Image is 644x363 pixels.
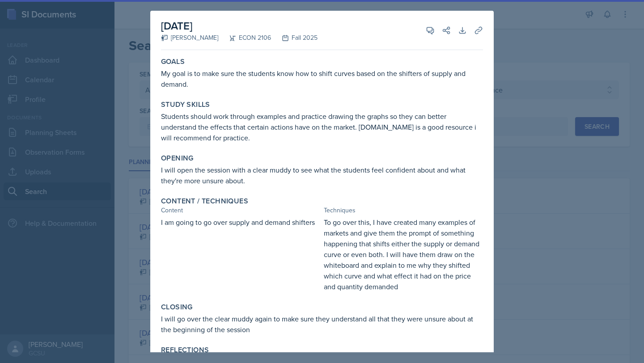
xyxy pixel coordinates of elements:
[161,217,320,228] p: I am going to go over supply and demand shifters
[161,57,185,66] label: Goals
[218,33,271,42] div: ECON 2106
[161,18,318,34] h2: [DATE]
[161,303,193,312] label: Closing
[324,217,483,292] p: To go over this, I have created many examples of markets and give them the prompt of something ha...
[161,206,320,215] div: Content
[161,313,483,335] p: I will go over the clear muddy again to make sure they understand all that they were unsure about...
[324,206,483,215] div: Techniques
[161,33,218,42] div: [PERSON_NAME]
[161,165,483,186] p: I will open the session with a clear muddy to see what the students feel confident about and what...
[271,33,318,42] div: Fall 2025
[161,154,194,163] label: Opening
[161,111,483,143] p: Students should work through examples and practice drawing the graphs so they can better understa...
[161,197,248,206] label: Content / Techniques
[161,100,210,109] label: Study Skills
[161,346,209,355] label: Reflections
[161,68,483,89] p: My goal is to make sure the students know how to shift curves based on the shifters of supply and...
